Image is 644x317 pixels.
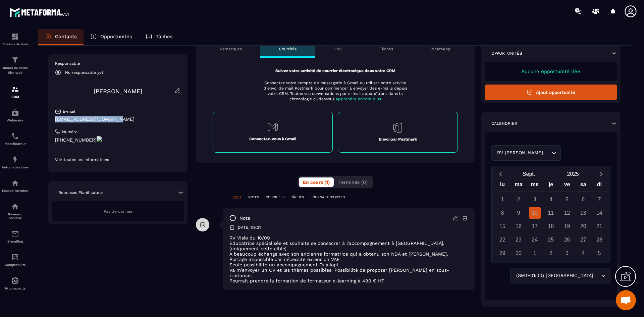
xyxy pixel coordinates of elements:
[229,251,468,257] p: A beaucoup échangé avec son ancienne formatrice qui a obtenu son NDA et [PERSON_NAME].
[55,157,181,162] p: Voir toutes les informations
[561,234,573,246] div: 26
[561,247,573,259] div: 3
[593,207,605,219] div: 14
[11,33,19,41] img: formation
[491,145,561,161] div: Search for option
[496,220,508,232] div: 15
[58,190,103,195] p: Réponses Planificateur
[527,180,543,192] div: me
[220,46,242,52] p: Remarques
[513,207,525,219] div: 9
[507,168,551,180] button: Open months overlay
[2,42,29,46] p: Tableau de bord
[2,212,29,220] p: Réseaux Sociaux
[55,61,181,66] p: Responsable
[593,220,605,232] div: 21
[380,46,393,52] p: Tâches
[2,142,29,146] p: Planificateur
[11,253,19,261] img: accountant
[513,234,525,246] div: 23
[213,68,458,73] p: Suivez votre activité de courrier électronique dans votre CRM
[511,180,527,192] div: ma
[545,149,550,157] input: Search for option
[100,34,132,40] p: Opportunités
[63,109,75,114] p: E-mail
[529,234,541,246] div: 24
[491,51,522,56] p: Opportunités
[38,29,84,45] a: Contacts
[577,234,589,246] div: 27
[249,136,297,142] p: Connectez-vous à Gmail
[11,85,19,93] img: formation
[591,180,607,192] div: di
[379,137,417,142] p: Envoi par Postmark
[229,257,468,262] li: Portage impossible car nécessite extension VAE
[551,168,595,180] button: Open years overlay
[9,6,70,18] img: logo
[2,198,29,225] a: social-networksocial-networkRéseaux Sociaux
[299,177,334,187] button: En cours (1)
[11,109,19,117] img: automations
[577,207,589,219] div: 13
[229,262,468,267] li: Seule possibilité un accompagnement Qualiopi
[491,68,610,74] p: Aucune opportunité liée
[2,118,29,122] p: Webinaire
[545,207,557,219] div: 11
[561,207,573,219] div: 12
[575,180,591,192] div: sa
[62,129,77,135] p: Numéro
[594,272,599,279] input: Search for option
[97,136,102,142] img: actions-icon.png
[229,241,468,251] p: Educatrice spécialisée et souhaite se consacrer à l'accompagnement à [GEOGRAPHIC_DATA]. (uniqueme...
[2,66,29,75] p: Tunnel de vente Site web
[55,116,181,122] p: [EMAIL_ADDRESS][DOMAIN_NAME]
[491,121,517,126] p: Calendrier
[494,180,607,259] div: Calendar wrapper
[334,46,342,52] p: SMS
[593,194,605,205] div: 7
[545,194,557,205] div: 4
[494,180,511,192] div: lu
[334,177,372,187] button: Terminés (0)
[279,46,297,52] p: Courriels
[496,194,508,205] div: 1
[94,88,142,95] a: [PERSON_NAME]
[559,180,575,192] div: ve
[515,272,594,279] span: (GMT+01:00) [GEOGRAPHIC_DATA]
[545,234,557,246] div: 25
[595,169,607,178] button: Next month
[2,189,29,193] p: Espace membre
[577,220,589,232] div: 20
[2,51,29,80] a: formationformationTunnel de vente Site web
[139,29,179,45] a: Tâches
[259,80,412,102] p: Connectez votre compte de messagerie à Gmail ou utiliser notre service d'envoi de mail Postmark p...
[529,247,541,259] div: 1
[2,104,29,127] a: automationsautomationsWebinaire
[156,34,173,40] p: Tâches
[2,95,29,99] p: CRM
[11,230,19,238] img: email
[529,220,541,232] div: 17
[233,195,241,200] p: TOUT
[338,179,368,185] span: Terminés (0)
[229,267,468,278] p: Va m'envoyer un CV et les thèmes possibles. Possibilité de proposer [PERSON_NAME] en sous-traitance.
[11,277,19,285] img: automations
[513,220,525,232] div: 16
[561,220,573,232] div: 19
[65,70,103,75] p: No responsable yet
[291,195,304,200] p: TÂCHES
[2,225,29,248] a: emailemailE-mailing
[593,234,605,246] div: 28
[561,194,573,205] div: 5
[11,156,19,164] img: automations
[496,234,508,246] div: 22
[496,207,508,219] div: 8
[239,215,250,221] p: note
[2,127,29,151] a: schedulerschedulerPlanificateur
[104,209,132,214] span: Pas de donnée
[2,151,29,174] a: automationsautomationsAutomatisations
[11,132,19,140] img: scheduler
[335,97,381,101] span: Apprendre encore plus
[496,149,545,157] span: RV [PERSON_NAME]
[513,194,525,205] div: 2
